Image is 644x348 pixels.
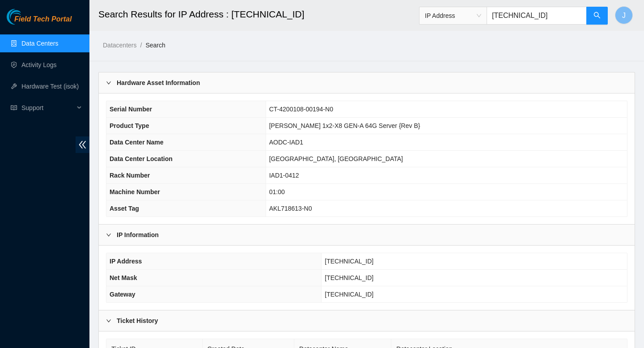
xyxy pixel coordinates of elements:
span: Rack Number [110,172,150,179]
a: Akamai TechnologiesField Tech Portal [7,16,72,28]
a: Search [145,42,165,49]
span: Gateway [110,291,136,298]
span: Support [21,99,74,117]
div: Ticket History [99,310,635,331]
span: CT-4200108-00194-N0 [269,106,333,113]
a: Activity Logs [21,61,57,68]
span: IP Address [425,9,481,22]
span: read [11,105,17,111]
span: IAD1-0412 [269,172,299,179]
span: double-left [76,136,89,153]
b: Hardware Asset Information [117,78,200,88]
a: Datacenters [103,42,136,49]
b: IP Information [117,230,159,240]
button: J [615,6,633,24]
span: Product Type [110,122,149,129]
span: right [106,318,111,323]
div: Hardware Asset Information [99,72,635,93]
span: [PERSON_NAME] 1x2-X8 GEN-A 64G Server {Rev B} [269,122,420,129]
span: [TECHNICAL_ID] [325,291,373,298]
span: IP Address [110,258,142,265]
b: Ticket History [117,316,158,326]
span: right [106,80,111,85]
span: AKL718613-N0 [269,205,312,212]
span: Asset Tag [110,205,139,212]
span: [GEOGRAPHIC_DATA], [GEOGRAPHIC_DATA] [269,155,403,162]
a: Hardware Test (isok) [21,83,79,90]
span: Serial Number [110,106,152,113]
a: Data Centers [21,40,58,47]
span: Field Tech Portal [14,15,72,24]
span: [TECHNICAL_ID] [325,258,373,265]
span: Data Center Name [110,139,164,146]
span: Machine Number [110,188,160,195]
input: Enter text here... [487,7,587,25]
span: Data Center Location [110,155,173,162]
span: AODC-IAD1 [269,139,303,146]
span: J [622,10,626,21]
button: search [586,7,608,25]
span: [TECHNICAL_ID] [325,274,373,281]
span: Net Mask [110,274,137,281]
span: search [593,12,601,20]
span: / [140,42,142,49]
span: right [106,232,111,238]
img: Akamai Technologies [7,9,45,25]
div: IP Information [99,225,635,245]
span: 01:00 [269,188,285,195]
